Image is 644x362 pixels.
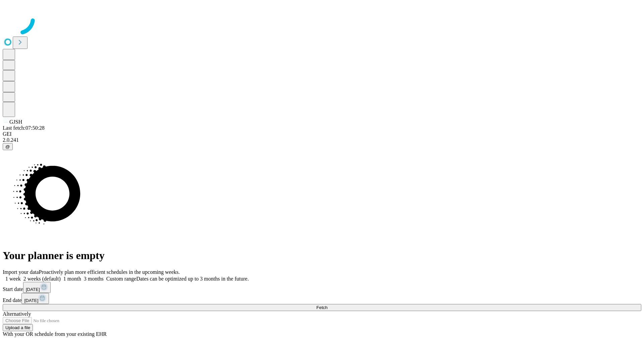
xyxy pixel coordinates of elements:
[316,305,327,310] span: Fetch
[84,276,104,282] span: 3 months
[106,276,136,282] span: Custom range
[5,144,10,149] span: @
[23,282,51,293] button: [DATE]
[3,269,39,275] span: Import your data
[5,276,21,282] span: 1 week
[21,293,49,304] button: [DATE]
[39,269,180,275] span: Proactively plan more efficient schedules in the upcoming weeks.
[3,249,641,262] h1: Your planner is empty
[136,276,249,282] span: Dates can be optimized up to 3 months in the future.
[63,276,81,282] span: 1 month
[3,293,641,304] div: End date
[3,331,107,337] span: With your OR schedule from your existing EHR
[3,143,13,150] button: @
[26,287,40,292] span: [DATE]
[3,131,641,137] div: GEI
[24,298,38,303] span: [DATE]
[23,276,61,282] span: 2 weeks (default)
[3,311,31,317] span: Alternatively
[3,137,641,143] div: 2.0.241
[3,324,33,331] button: Upload a file
[3,125,45,131] span: Last fetch: 07:50:28
[3,304,641,311] button: Fetch
[3,282,641,293] div: Start date
[9,119,22,125] span: GJSH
